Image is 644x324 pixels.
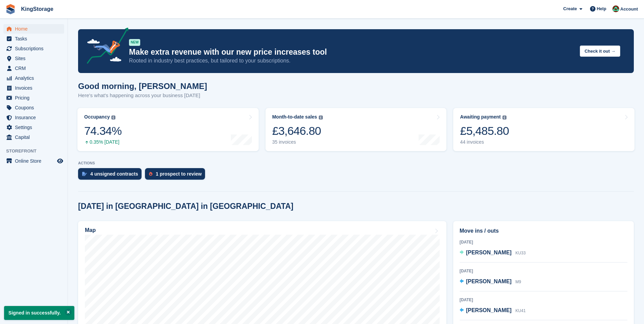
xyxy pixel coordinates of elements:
[3,64,64,73] a: menu
[612,5,619,12] img: John King
[460,227,627,235] h2: Move ins / outs
[272,114,317,120] div: Month-to-date sales
[460,239,627,245] div: [DATE]
[15,93,56,103] span: Pricing
[15,103,56,112] span: Coupons
[15,64,56,73] span: CRM
[515,308,526,313] span: KU41
[77,108,259,151] a: Occupancy 74.34% 0.35% [DATE]
[265,108,447,151] a: Month-to-date sales £3,646.80 35 invoices
[460,277,521,286] a: [PERSON_NAME] M9
[84,139,122,145] div: 0.35% [DATE]
[460,114,501,120] div: Awaiting payment
[85,227,96,233] h2: Map
[272,139,323,145] div: 35 invoices
[15,156,56,166] span: Online Store
[145,168,208,183] a: 1 prospect to review
[272,124,323,138] div: £3,646.80
[3,34,64,43] a: menu
[84,124,122,138] div: 74.34%
[460,139,509,145] div: 44 invoices
[15,34,56,43] span: Tasks
[15,44,56,53] span: Subscriptions
[15,83,56,93] span: Invoices
[129,39,140,46] div: NEW
[111,115,115,120] img: icon-info-grey-7440780725fd019a000dd9b08b2336e03edf1995a4989e88bcd33f0948082b44.svg
[82,172,87,176] img: contract_signature_icon-13c848040528278c33f63329250d36e43548de30e8caae1d1a13099fd9432cc5.svg
[15,132,56,142] span: Capital
[460,268,627,274] div: [DATE]
[3,103,64,112] a: menu
[4,306,74,320] p: Signed in successfully.
[90,171,138,177] div: 4 unsigned contracts
[453,108,634,151] a: Awaiting payment £5,485.80 44 invoices
[466,307,512,313] span: [PERSON_NAME]
[15,123,56,132] span: Settings
[78,82,207,91] h1: Good morning, [PERSON_NAME]
[319,115,323,120] img: icon-info-grey-7440780725fd019a000dd9b08b2336e03edf1995a4989e88bcd33f0948082b44.svg
[620,6,638,13] span: Account
[156,171,202,177] div: 1 prospect to review
[149,172,152,176] img: prospect-51fa495bee0391a8d652442698ab0144808aea92771e9ea1ae160a38d050c398.svg
[597,5,606,12] span: Help
[3,123,64,132] a: menu
[15,54,56,63] span: Sites
[6,148,68,155] span: Storefront
[15,24,56,34] span: Home
[3,132,64,142] a: menu
[460,124,509,138] div: £5,485.80
[129,57,574,65] p: Rooted in industry best practices, but tailored to your subscriptions.
[78,202,293,211] h2: [DATE] in [GEOGRAPHIC_DATA] in [GEOGRAPHIC_DATA]
[3,44,64,53] a: menu
[460,249,526,257] a: [PERSON_NAME] KU33
[15,73,56,83] span: Analytics
[3,24,64,34] a: menu
[18,3,56,15] a: KingStorage
[5,4,16,14] img: stora-icon-8386f47178a22dfd0bd8f6a31ec36ba5ce8667c1dd55bd0f319d3a0aa187defe.svg
[580,46,620,57] button: Check it out →
[3,73,64,83] a: menu
[515,280,521,284] span: M9
[78,92,207,100] p: Here's what's happening across your business [DATE]
[78,168,145,183] a: 4 unsigned contracts
[466,278,512,284] span: [PERSON_NAME]
[84,114,110,120] div: Occupancy
[466,250,512,255] span: [PERSON_NAME]
[3,113,64,122] a: menu
[81,28,129,66] img: price-adjustments-announcement-icon-8257ccfd72463d97f412b2fc003d46551f7dbcb40ab6d574587a9cd5c0d94...
[3,54,64,63] a: menu
[78,161,634,165] p: ACTIONS
[129,47,574,57] p: Make extra revenue with our new price increases tool
[460,297,627,303] div: [DATE]
[515,251,526,255] span: KU33
[56,157,64,165] a: Preview store
[502,115,507,120] img: icon-info-grey-7440780725fd019a000dd9b08b2336e03edf1995a4989e88bcd33f0948082b44.svg
[3,83,64,93] a: menu
[3,93,64,103] a: menu
[563,5,577,12] span: Create
[3,156,64,166] a: menu
[15,113,56,122] span: Insurance
[460,306,526,315] a: [PERSON_NAME] KU41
